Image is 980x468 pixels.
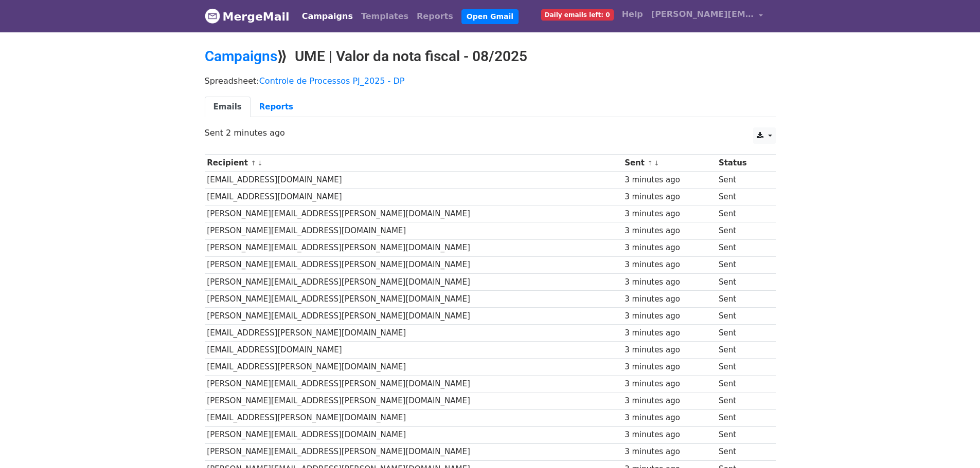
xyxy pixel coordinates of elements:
td: [EMAIL_ADDRESS][DOMAIN_NAME] [205,189,622,205]
th: Status [716,155,768,172]
a: Reports [413,6,457,27]
div: 3 minutes ago [625,174,714,186]
td: [PERSON_NAME][EMAIL_ADDRESS][PERSON_NAME][DOMAIN_NAME] [205,443,622,460]
span: [PERSON_NAME][EMAIL_ADDRESS][DOMAIN_NAME] [651,8,754,21]
a: ↓ [654,159,660,167]
td: [PERSON_NAME][EMAIL_ADDRESS][PERSON_NAME][DOMAIN_NAME] [205,205,622,222]
td: Sent [716,222,768,239]
div: 3 minutes ago [625,429,714,441]
td: Sent [716,172,768,189]
td: Sent [716,443,768,460]
td: Sent [716,189,768,205]
td: [PERSON_NAME][EMAIL_ADDRESS][PERSON_NAME][DOMAIN_NAME] [205,256,622,273]
td: Sent [716,239,768,256]
a: ↑ [647,159,653,167]
td: [EMAIL_ADDRESS][PERSON_NAME][DOMAIN_NAME] [205,325,622,342]
td: [PERSON_NAME][EMAIL_ADDRESS][PERSON_NAME][DOMAIN_NAME] [205,376,622,392]
div: 3 minutes ago [625,344,714,356]
div: 3 minutes ago [625,310,714,322]
span: Daily emails left: 0 [541,9,614,21]
div: 3 minutes ago [625,327,714,339]
p: Sent 2 minutes ago [205,127,776,138]
a: Emails [205,97,251,118]
a: Daily emails left: 0 [537,4,618,25]
div: 3 minutes ago [625,259,714,271]
a: Help [618,4,647,25]
td: [EMAIL_ADDRESS][PERSON_NAME][DOMAIN_NAME] [205,359,622,376]
th: Recipient [205,155,622,172]
td: Sent [716,359,768,376]
a: [PERSON_NAME][EMAIL_ADDRESS][DOMAIN_NAME] [647,4,768,28]
td: Sent [716,376,768,392]
a: Controle de Processos PJ_2025 - DP [259,76,405,86]
a: MergeMail [205,6,290,27]
td: Sent [716,342,768,359]
div: 3 minutes ago [625,361,714,373]
div: 3 minutes ago [625,242,714,254]
a: Campaigns [298,6,357,27]
td: Sent [716,325,768,342]
td: Sent [716,273,768,290]
td: Sent [716,256,768,273]
td: Sent [716,392,768,409]
a: ↓ [257,159,263,167]
td: Sent [716,307,768,324]
p: Spreadsheet: [205,76,776,86]
a: Open Gmail [461,9,519,24]
div: 3 minutes ago [625,293,714,305]
td: [PERSON_NAME][EMAIL_ADDRESS][PERSON_NAME][DOMAIN_NAME] [205,290,622,307]
td: [PERSON_NAME][EMAIL_ADDRESS][PERSON_NAME][DOMAIN_NAME] [205,307,622,324]
div: 3 minutes ago [625,276,714,288]
td: [EMAIL_ADDRESS][PERSON_NAME][DOMAIN_NAME] [205,409,622,426]
td: [PERSON_NAME][EMAIL_ADDRESS][PERSON_NAME][DOMAIN_NAME] [205,239,622,256]
td: [PERSON_NAME][EMAIL_ADDRESS][PERSON_NAME][DOMAIN_NAME] [205,273,622,290]
td: [EMAIL_ADDRESS][DOMAIN_NAME] [205,172,622,189]
div: 3 minutes ago [625,446,714,458]
div: 3 minutes ago [625,191,714,203]
div: 3 minutes ago [625,378,714,390]
div: 3 minutes ago [625,225,714,237]
td: [PERSON_NAME][EMAIL_ADDRESS][PERSON_NAME][DOMAIN_NAME] [205,392,622,409]
div: 3 minutes ago [625,395,714,407]
td: [PERSON_NAME][EMAIL_ADDRESS][DOMAIN_NAME] [205,222,622,239]
a: ↑ [251,159,256,167]
td: Sent [716,409,768,426]
th: Sent [622,155,716,172]
td: Sent [716,290,768,307]
td: Sent [716,205,768,222]
a: Campaigns [205,48,277,65]
td: Sent [716,426,768,443]
td: [EMAIL_ADDRESS][DOMAIN_NAME] [205,342,622,359]
img: MergeMail logo [205,8,220,24]
a: Templates [357,6,413,27]
a: Reports [251,97,302,118]
td: [PERSON_NAME][EMAIL_ADDRESS][DOMAIN_NAME] [205,426,622,443]
div: 3 minutes ago [625,412,714,424]
h2: ⟫ UME | Valor da nota fiscal - 08/2025 [205,48,776,65]
div: 3 minutes ago [625,208,714,220]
